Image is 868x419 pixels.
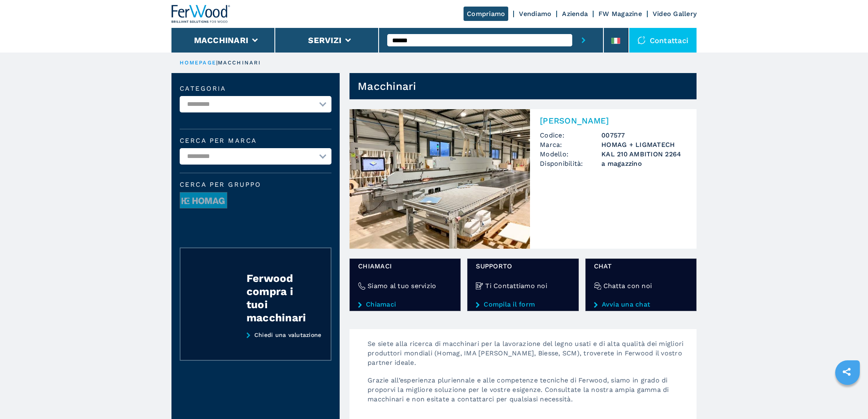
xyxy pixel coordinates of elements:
span: a magazzino [601,159,687,168]
img: Siamo al tuo servizio [358,282,365,290]
h4: Chatta con noi [603,281,652,291]
a: Bordatrice Singola HOMAG + LIGMATECH KAL 210 AMBITION 2264[PERSON_NAME]Codice:007577Marca:HOMAG +... [349,109,697,249]
h1: Macchinari [358,80,416,93]
h3: HOMAG + LIGMATECH [601,140,687,149]
iframe: Chat [833,382,862,413]
h3: 007577 [601,131,687,140]
label: Cerca per marca [180,137,331,144]
span: | [216,60,218,66]
button: Macchinari [194,35,249,45]
button: Servizi [308,35,341,45]
a: Compriamo [464,7,508,21]
p: Se siete alla ricerca di macchinari per la lavorazione del legno usati e di alta qualità dei migl... [359,339,697,375]
h4: Siamo al tuo servizio [368,281,436,291]
div: Contattaci [629,28,697,53]
span: Cerca per Gruppo [180,181,331,188]
span: Marca: [540,140,601,149]
img: Contattaci [637,36,646,44]
h4: Ti Contattiamo noi [485,281,547,291]
a: Vendiamo [519,10,551,18]
a: Chiedi una valutazione [180,332,331,361]
h2: [PERSON_NAME] [540,116,687,126]
button: submit-button [572,28,595,53]
h3: KAL 210 AMBITION 2264 [601,149,687,159]
img: Ti Contattiamo noi [476,282,483,290]
p: macchinari [218,59,261,66]
label: Categoria [180,85,331,92]
a: Avvia una chat [594,301,688,308]
img: Ferwood [171,5,231,23]
span: Modello: [540,149,601,159]
a: Chiamaci [358,301,452,308]
span: chat [594,261,688,271]
span: Codice: [540,131,601,140]
span: Supporto [476,261,570,271]
a: sharethis [836,362,857,382]
a: Azienda [562,10,588,18]
a: Compila il form [476,301,570,308]
a: HOMEPAGE [180,60,216,66]
div: Ferwood compra i tuoi macchinari [247,272,315,324]
a: Video Gallery [653,10,697,18]
p: Grazie all’esperienza pluriennale e alle competenze tecniche di Ferwood, siamo in grado di propor... [359,375,697,412]
img: image [180,192,227,209]
span: Chiamaci [358,261,452,271]
img: Chatta con noi [594,282,601,290]
span: Disponibilità: [540,159,601,168]
a: FW Magazine [598,10,642,18]
img: Bordatrice Singola HOMAG + LIGMATECH KAL 210 AMBITION 2264 [349,109,530,249]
